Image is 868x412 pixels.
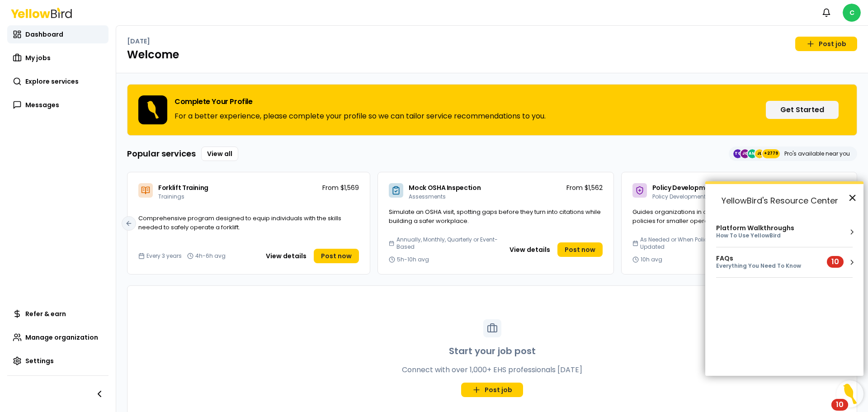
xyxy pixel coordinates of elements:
span: Annually, Monthly, Quarterly or Event-Based [396,236,500,251]
a: Settings [7,352,108,370]
span: 5h-10h avg [397,256,429,263]
a: Manage organization [7,328,108,346]
button: Open Resource Center, 10 new notifications [836,380,863,407]
span: My jobs [25,53,51,62]
span: Forklift Training [158,183,208,192]
span: Mock OSHA Inspection [409,183,481,192]
button: View details [260,249,312,263]
p: Connect with over 1,000+ EHS professionals [DATE] [402,365,582,375]
h1: Welcome [127,47,857,62]
span: Policy Development [652,193,706,200]
h2: YellowBird's Resource Center [705,184,863,217]
span: Simulate an OSHA visit, spotting gaps before they turn into citations while building a safer work... [389,208,601,225]
span: Messages [25,100,59,109]
a: Explore services [7,72,108,90]
span: 10h avg [641,256,662,263]
a: Refer & earn [7,305,108,323]
span: 4h-6h avg [195,252,226,260]
span: JG [741,149,750,158]
span: As Needed or When Policies Are Updated [640,236,744,251]
span: AM [748,149,757,158]
span: Manage organization [25,333,98,342]
span: Trainings [158,193,184,200]
button: Close [848,190,857,205]
p: Pro's available near you [784,150,850,157]
p: From $1,569 [322,183,359,192]
span: Refer & earn [25,309,66,318]
p: [DATE] [127,37,150,46]
span: Comprehensive program designed to equip individuals with the skills needed to safely operate a fo... [138,214,341,232]
a: Messages [7,96,108,114]
p: For a better experience, please complete your profile so we can tailor service recommendations to... [175,111,546,122]
p: From $1,562 [566,183,603,192]
span: Post now [565,245,595,254]
div: How To Use YellowBird [716,232,794,240]
a: My jobs [7,49,108,67]
a: Post now [314,249,359,263]
div: Platform Walkthroughs [716,224,794,232]
span: TC [733,149,742,158]
span: Guides organizations in creating and refining basic workplace safety policies for smaller operati... [632,208,835,225]
a: Post now [557,242,603,257]
span: Post now [321,251,352,260]
div: Complete Your ProfileFor a better experience, please complete your profile so we can tailor servi... [127,84,857,136]
div: FAQs [716,255,819,262]
a: Post job [795,37,857,51]
a: Post job [461,383,523,397]
button: Get Started [766,101,839,119]
h3: Start your job post [449,345,536,357]
span: C [843,4,861,22]
div: Everything You Need To Know [716,262,819,270]
span: JL [755,149,764,158]
span: Dashboard [25,30,63,39]
a: View all [201,147,238,161]
span: +2779 [764,149,778,158]
h3: Complete Your Profile [175,98,546,105]
button: View details [504,242,556,257]
span: Policy Development (Small Scope - 10 Hours) [652,183,794,192]
h3: Popular services [127,147,196,160]
span: Explore services [25,77,79,86]
span: Assessments [409,193,446,200]
span: Settings [25,356,54,365]
div: Resource Center [705,181,863,376]
a: Dashboard [7,25,108,43]
span: Every 3 years [146,252,182,260]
